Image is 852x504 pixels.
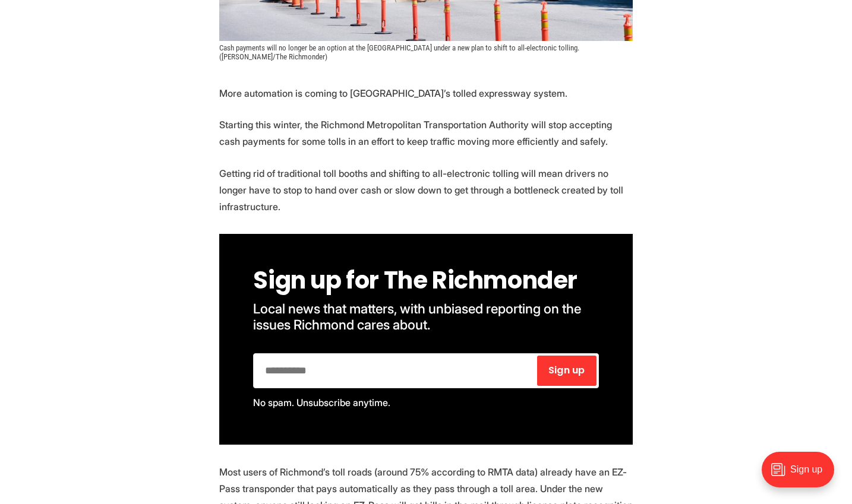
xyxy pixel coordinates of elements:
[219,85,633,102] p: More automation is coming to [GEOGRAPHIC_DATA]’s tolled expressway system.
[548,366,585,375] span: Sign up
[219,43,581,61] span: Cash payments will no longer be an option at the [GEOGRAPHIC_DATA] under a new plan to shift to a...
[219,116,633,150] p: Starting this winter, the Richmond Metropolitan Transportation Authority will stop accepting cash...
[537,356,597,386] button: Sign up
[253,300,584,332] span: Local news that matters, with unbiased reporting on the issues Richmond cares about.
[253,264,578,297] span: Sign up for The Richmonder
[253,397,390,408] span: No spam. Unsubscribe anytime.
[219,165,633,215] p: Getting rid of traditional toll booths and shifting to all-electronic tolling will mean drivers n...
[752,446,852,504] iframe: portal-trigger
